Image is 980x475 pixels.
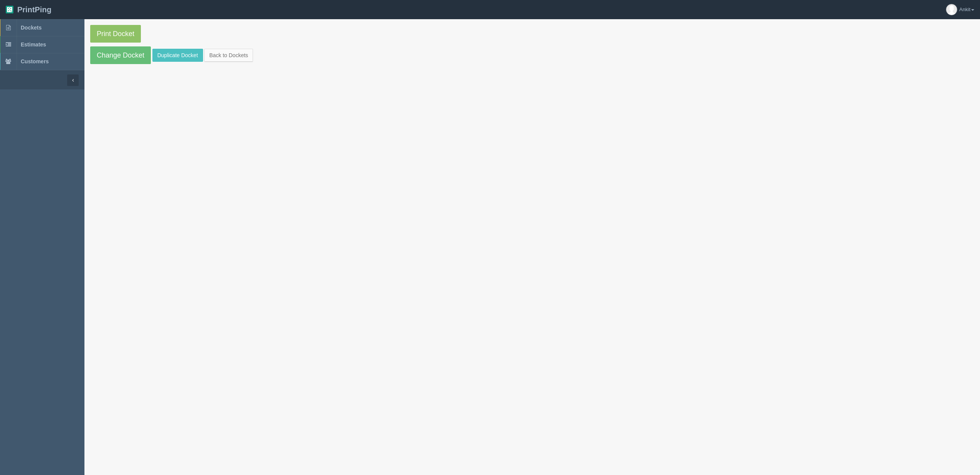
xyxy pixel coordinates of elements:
a: Back to Dockets [204,49,253,62]
span: Estimates [21,41,46,48]
img: logo-3e63b451c926e2ac314895c53de4908e5d424f24456219fb08d385ab2e579770.png [6,6,13,13]
a: Change Docket [90,46,151,64]
span: Dockets [21,25,41,31]
span: Customers [21,58,49,64]
a: Duplicate Docket [152,49,203,62]
a: Print Docket [90,25,141,43]
img: avatar_default-7531ab5dedf162e01f1e0bb0964e6a185e93c5c22dfe317fb01d7f8cd2b1632c.jpg [946,4,957,15]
